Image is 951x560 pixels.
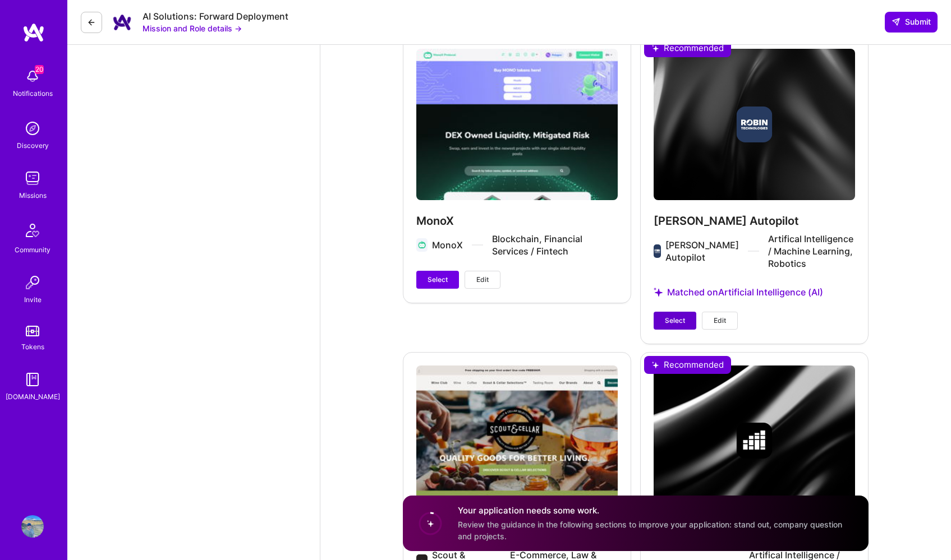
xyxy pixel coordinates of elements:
[26,326,39,336] img: tokens
[714,316,726,326] span: Edit
[892,16,931,27] span: Submit
[24,294,42,306] div: Invite
[21,368,44,391] img: guide book
[17,140,49,151] div: Discovery
[702,312,738,330] button: Edit
[416,271,459,289] button: Select
[13,87,53,99] div: Notifications
[19,189,47,201] div: Missions
[21,117,44,140] img: discovery
[87,18,96,27] i: icon LeftArrowDark
[665,316,685,326] span: Select
[21,65,44,87] img: bell
[892,17,901,26] i: icon SendLight
[35,65,44,74] span: 20
[458,505,855,516] h4: Your application needs some work.
[654,312,696,330] button: Select
[476,275,489,285] span: Edit
[21,341,44,353] div: Tokens
[21,271,44,294] img: Invite
[143,22,242,34] button: Mission and Role details →
[143,11,288,22] div: AI Solutions: Forward Deployment
[6,391,60,402] div: [DOMAIN_NAME]
[465,271,500,289] button: Edit
[428,275,448,285] span: Select
[885,12,938,32] button: Submit
[19,217,46,244] img: Community
[21,167,44,189] img: teamwork
[458,520,842,541] span: Review the guidance in the following sections to improve your application: stand out, company que...
[21,515,44,538] img: User Avatar
[22,22,45,43] img: logo
[19,515,47,538] a: User Avatar
[111,11,134,34] img: Company Logo
[15,244,50,256] div: Community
